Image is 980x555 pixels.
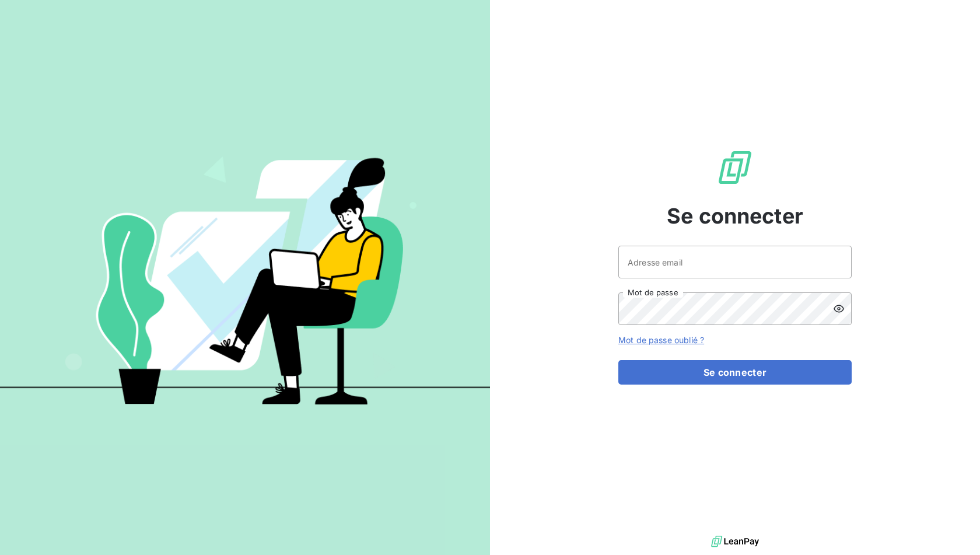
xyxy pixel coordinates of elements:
[667,200,803,232] span: Se connecter
[711,533,759,550] img: logo
[716,149,754,186] img: Logo LeanPay
[618,246,852,278] input: placeholder
[618,360,852,385] button: Se connecter
[618,335,704,345] a: Mot de passe oublié ?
